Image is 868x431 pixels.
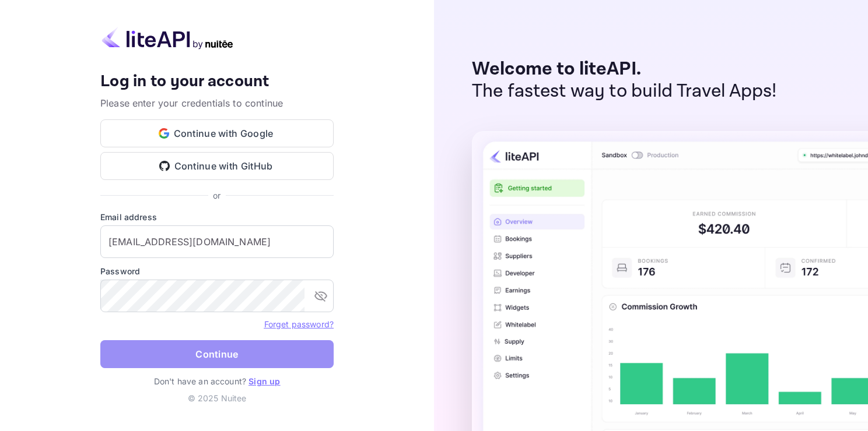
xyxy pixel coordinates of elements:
[100,119,334,147] button: Continue with Google
[100,340,334,368] button: Continue
[264,318,334,330] a: Forget password?
[213,189,220,202] p: or
[100,225,334,258] input: Enter your email address
[100,96,334,110] p: Please enter your credentials to continue
[100,392,334,404] p: © 2025 Nuitee
[264,319,334,329] a: Forget password?
[100,27,235,50] img: liteapi
[100,375,334,387] p: Don't have an account?
[100,211,334,223] label: Email address
[100,72,334,92] h4: Log in to your account
[309,284,332,308] button: toggle password visibility
[249,376,280,386] a: Sign up
[100,265,334,277] label: Password
[472,80,777,103] p: The fastest way to build Travel Apps!
[472,58,777,80] p: Welcome to liteAPI.
[100,152,334,180] button: Continue with GitHub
